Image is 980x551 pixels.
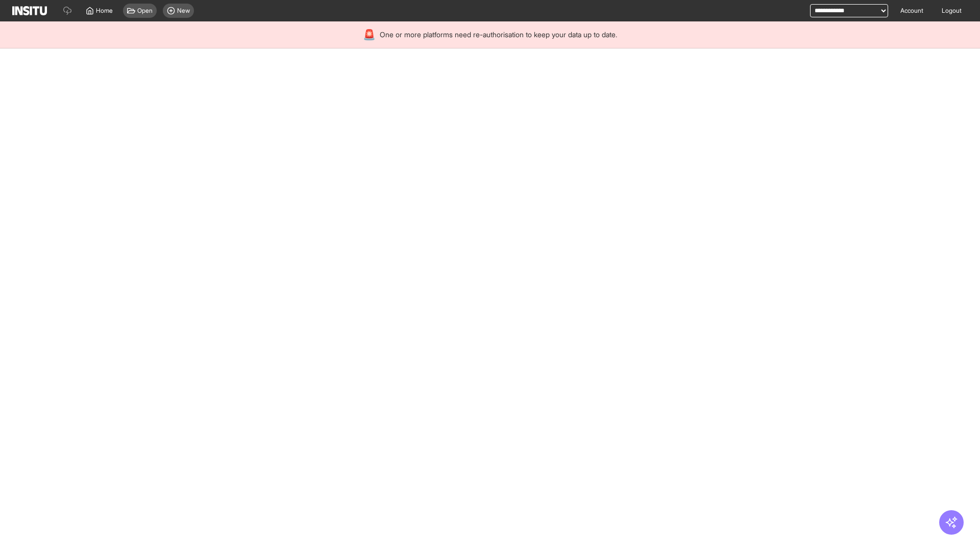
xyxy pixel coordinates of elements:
[363,28,376,42] div: 🚨
[96,7,113,15] span: Home
[137,7,153,15] span: Open
[12,6,47,15] img: Logo
[380,30,617,40] span: One or more platforms need re-authorisation to keep your data up to date.
[177,7,190,15] span: New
